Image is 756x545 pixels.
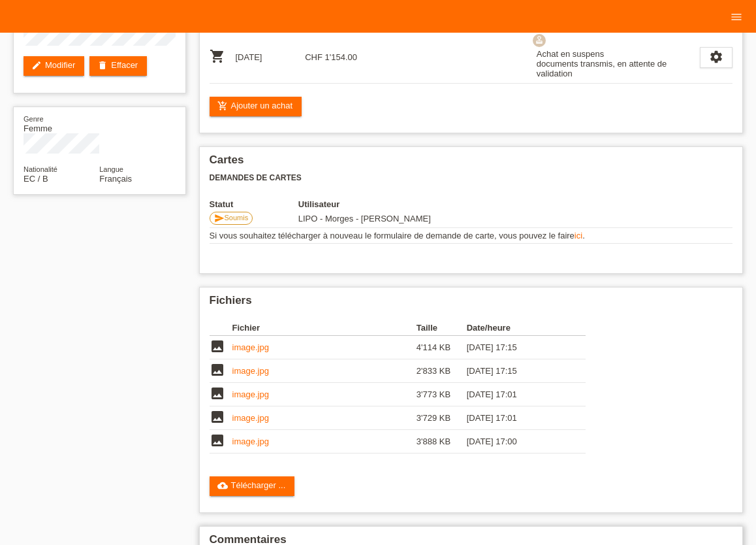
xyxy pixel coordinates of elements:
div: Achat en suspens documents transmis, en attente de validation [533,47,700,80]
td: 3'773 KB [417,383,467,406]
i: image [210,339,225,354]
a: deleteEffacer [89,56,147,76]
i: image [210,362,225,378]
h2: Cartes [210,154,733,173]
span: 11.10.2025 [298,214,431,223]
td: 4'114 KB [417,336,467,359]
h3: Demandes de cartes [210,173,733,183]
i: delete [97,60,108,71]
td: 2'833 KB [417,359,467,383]
a: image.jpg [232,413,269,423]
td: [DATE] 17:15 [467,359,567,383]
td: CHF 1'154.00 [305,31,375,84]
td: [DATE] 17:15 [467,336,567,359]
i: edit [31,60,42,71]
a: image.jpg [232,437,269,446]
a: menu [723,12,749,20]
td: Si vous souhaitez télécharger à nouveau le formulaire de demande de carte, vous pouvez le faire . [210,228,733,244]
i: image [210,409,225,425]
span: Nationalité [24,165,57,173]
th: Date/heure [467,320,567,336]
i: add_shopping_cart [217,101,228,111]
td: [DATE] [236,31,306,84]
h2: Fichiers [210,294,733,314]
td: [DATE] 17:00 [467,430,567,454]
div: Femme [24,114,99,133]
i: image [210,433,225,448]
td: 3'888 KB [417,430,467,454]
i: approval [535,35,544,44]
th: Fichier [232,320,417,336]
td: [DATE] 17:01 [467,406,567,430]
i: settings [709,50,723,64]
th: Taille [417,320,467,336]
i: send [214,213,225,223]
i: cloud_upload [217,480,228,491]
th: Utilisateur [298,199,508,209]
i: menu [730,10,743,24]
a: image.jpg [232,389,269,399]
i: image [210,386,225,401]
a: ici [575,231,582,240]
span: Équateur / B / 01.09.2017 [24,174,48,184]
span: Langue [99,165,123,173]
td: 3'729 KB [417,406,467,430]
span: Français [99,174,132,184]
span: Soumis [225,214,249,222]
i: POSP00028617 [210,48,225,64]
a: add_shopping_cartAjouter un achat [210,97,302,116]
span: Genre [24,115,44,123]
th: Statut [210,199,298,209]
td: [DATE] 17:01 [467,383,567,406]
a: cloud_uploadTélécharger ... [210,476,295,496]
a: editModifier [24,56,84,76]
a: image.jpg [232,366,269,376]
a: image.jpg [232,342,269,352]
